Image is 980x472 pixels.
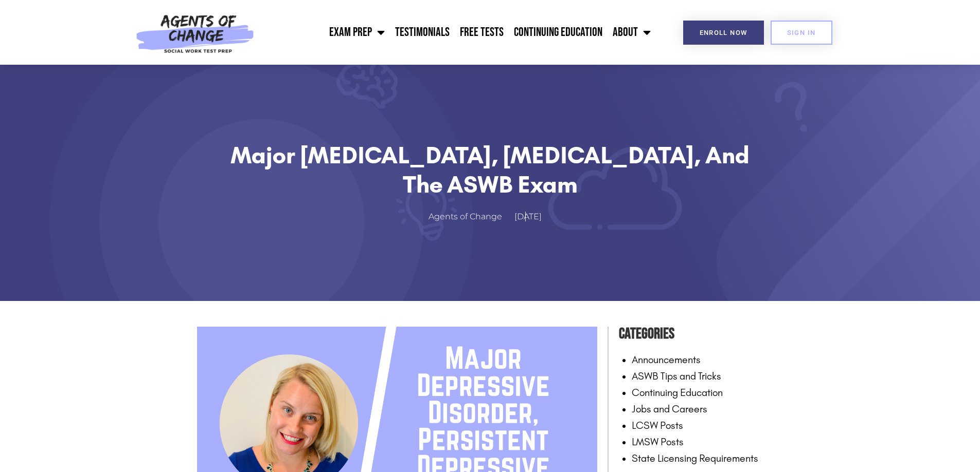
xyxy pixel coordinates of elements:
a: LCSW Posts [632,419,683,431]
span: Enroll Now [700,29,747,36]
a: Announcements [632,353,701,366]
time: [DATE] [514,212,542,221]
a: Free Tests [455,20,509,45]
span: Agents of Change [429,210,502,224]
a: State Licensing Requirements [632,452,758,464]
a: Agents of Change [429,210,512,224]
a: About [608,20,656,45]
span: SIGN IN [787,29,816,36]
h4: Categories [619,322,783,346]
h1: Major [MEDICAL_DATA], [MEDICAL_DATA], and the ASWB Exam [223,141,758,199]
a: ASWB Tips and Tricks [632,370,721,382]
a: LMSW Posts [632,436,684,448]
a: Enroll Now [683,21,764,45]
a: Continuing Education [509,20,608,45]
a: Jobs and Careers [632,403,707,415]
a: Exam Prep [324,20,390,45]
a: Continuing Education [632,386,723,399]
nav: Menu [260,20,656,45]
a: [DATE] [514,210,552,224]
a: SIGN IN [771,21,832,45]
a: Testimonials [390,20,455,45]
